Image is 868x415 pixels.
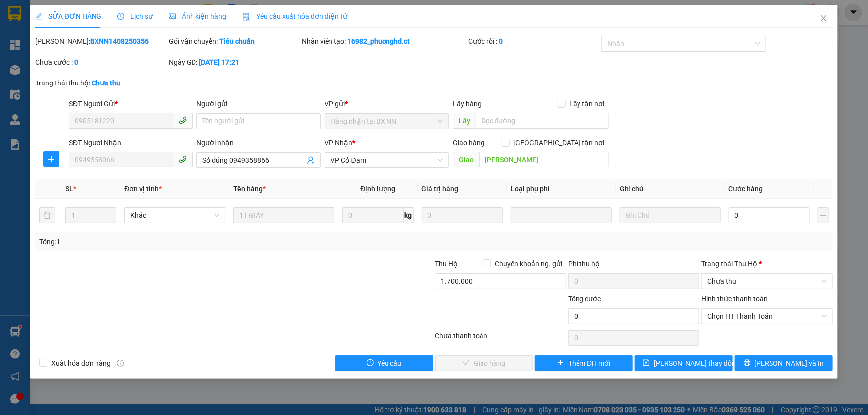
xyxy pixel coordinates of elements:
[568,358,610,369] span: Thêm ĐH mới
[124,185,162,193] span: Đơn vị tính
[735,355,833,371] button: printer[PERSON_NAME] và In
[47,358,115,369] span: Xuất hóa đơn hàng
[169,57,300,68] div: Ngày GD:
[729,185,763,193] span: Cước hàng
[367,359,374,367] span: exclamation-circle
[654,358,733,369] span: [PERSON_NAME] thay đổi
[434,331,568,348] div: Chưa thanh toán
[35,78,200,88] div: Trạng thái thu hộ:
[169,12,226,20] span: Ảnh kiện hàng
[568,258,699,273] div: Phí thu hộ
[404,207,414,223] span: kg
[130,208,219,223] span: Khác
[422,185,459,193] span: Giá trị hàng
[453,152,479,167] span: Giao
[179,116,187,124] span: phone
[35,12,101,20] span: SỬA ĐƠN HÀNG
[755,358,824,369] span: [PERSON_NAME] và In
[69,137,193,148] div: SĐT Người Nhận
[242,13,250,21] img: icon
[335,355,433,371] button: exclamation-circleYêu cầu
[233,207,334,223] input: VD: Bàn, Ghế
[707,309,827,324] span: Chọn HT Thanh Toán
[65,185,73,193] span: SL
[510,137,609,148] span: [GEOGRAPHIC_DATA] tận nơi
[453,100,482,108] span: Lấy hàng
[196,137,320,148] div: Người nhận
[233,185,266,193] span: Tên hàng
[616,179,725,199] th: Ghi chú
[325,98,449,109] div: VP gửi
[468,36,599,47] div: Cước rồi :
[69,98,193,109] div: SĐT Người Gửi
[707,274,827,289] span: Chưa thu
[39,207,55,223] button: delete
[169,13,176,20] span: picture
[44,155,59,163] span: plus
[302,36,467,47] div: Nhân viên tạo:
[74,58,78,66] b: 0
[35,36,167,47] div: [PERSON_NAME]:
[199,58,239,66] b: [DATE] 17:21
[568,295,601,303] span: Tổng cước
[117,13,124,20] span: clock-circle
[117,12,153,20] span: Lịch sử
[701,258,833,269] div: Trạng thái Thu Hộ
[499,37,503,45] b: 0
[818,207,829,223] button: plus
[566,98,609,109] span: Lấy tận nơi
[117,360,124,367] span: info-circle
[348,37,410,45] b: 16982_phuonghd.ct
[476,113,609,129] input: Dọc đường
[196,98,320,109] div: Người gửi
[435,260,458,268] span: Thu Hộ
[307,156,315,164] span: user-add
[43,151,59,167] button: plus
[744,359,751,367] span: printer
[701,295,768,303] label: Hình thức thanh toán
[453,139,484,147] span: Giao hàng
[219,37,255,45] b: Tiêu chuẩn
[35,13,42,20] span: edit
[360,185,395,193] span: Định lượng
[557,359,564,367] span: plus
[810,5,838,33] button: Close
[325,139,353,147] span: VP Nhận
[479,152,609,167] input: Dọc đường
[331,114,443,129] span: Hàng nhận tại BX NN
[491,258,566,269] span: Chuyển khoản ng. gửi
[242,12,347,20] span: Yêu cầu xuất hóa đơn điện tử
[35,57,167,68] div: Chưa cước :
[620,207,721,223] input: Ghi Chú
[435,355,533,371] button: checkGiao hàng
[635,355,733,371] button: save[PERSON_NAME] thay đổi
[643,359,650,367] span: save
[90,37,149,45] b: BXNN1408250356
[39,236,335,247] div: Tổng: 1
[92,79,120,87] b: Chưa thu
[535,355,633,371] button: plusThêm ĐH mới
[820,14,828,22] span: close
[507,179,616,199] th: Loại phụ phí
[453,113,476,129] span: Lấy
[422,207,503,223] input: 0
[378,358,402,369] span: Yêu cầu
[169,36,300,47] div: Gói vận chuyển:
[179,155,187,163] span: phone
[331,153,443,167] span: VP Cổ Đạm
